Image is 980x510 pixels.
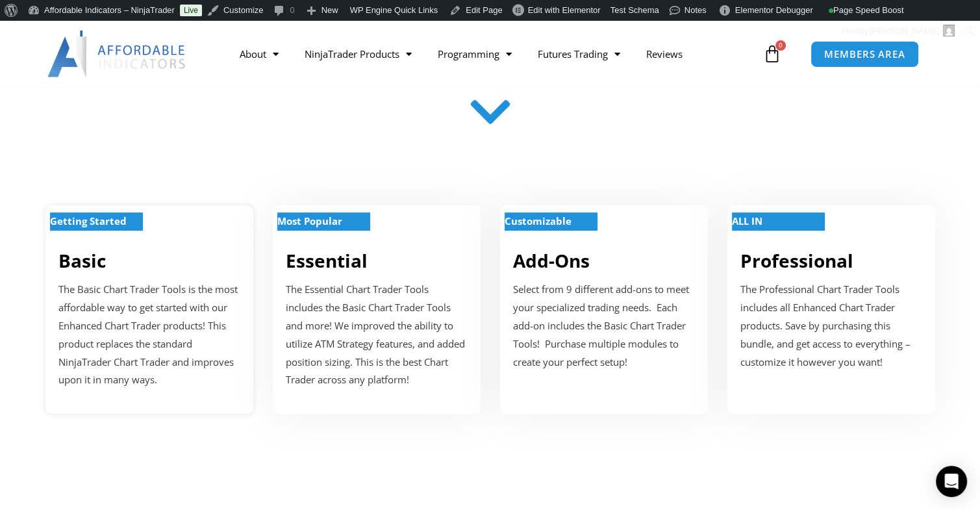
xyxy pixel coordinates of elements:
span: Edit with Elementor [528,5,601,15]
strong: ALL IN [732,214,762,227]
p: The Professional Chart Trader Tools includes all Enhanced Chart Trader products. Save by purchasi... [740,281,922,371]
p: The Basic Chart Trader Tools is the most affordable way to get started with our Enhanced Chart Tr... [58,281,240,389]
strong: Getting Started [50,214,127,227]
span: [PERSON_NAME] [870,26,939,36]
p: The Essential Chart Trader Tools includes the Basic Chart Trader Tools and more! We improved the ... [286,281,468,389]
a: About [227,39,292,69]
a: Basic [58,248,106,273]
a: MEMBERS AREA [810,41,919,68]
a: Professional [740,248,853,273]
strong: Most Popular [277,214,342,227]
a: Futures Trading [525,39,633,69]
span: MEMBERS AREA [824,49,905,59]
strong: Customizable [505,214,572,227]
a: Howdy, [838,21,960,42]
span: 0 [775,40,786,51]
img: LogoAI | Affordable Indicators – NinjaTrader [47,31,187,77]
nav: Menu [227,39,760,69]
a: Essential [286,248,368,273]
a: Add-Ons [513,248,590,273]
a: Reviews [633,39,696,69]
a: Live [180,5,202,16]
div: Open Intercom Messenger [936,466,967,497]
a: NinjaTrader Products [292,39,425,69]
a: Programming [425,39,525,69]
a: 0 [744,35,801,73]
p: Select from 9 different add-ons to meet your specialized trading needs. Each add-on includes the ... [513,281,695,371]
